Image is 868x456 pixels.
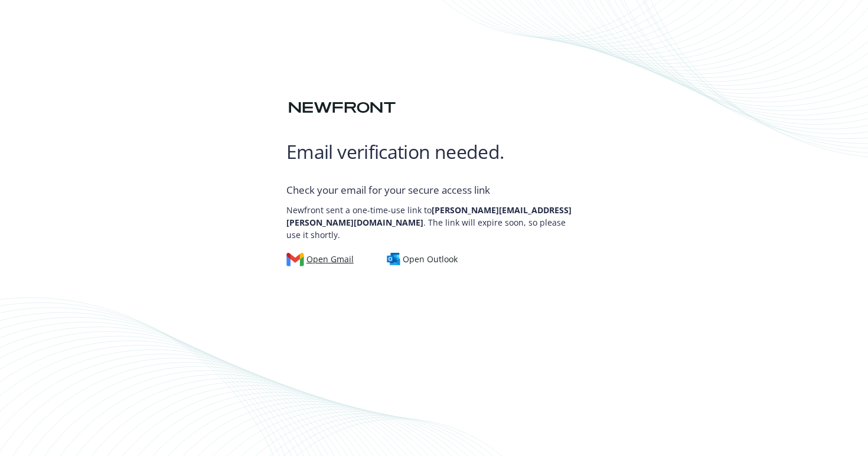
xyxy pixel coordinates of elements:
a: Open Gmail [286,253,363,266]
a: Open Outlook [387,253,468,266]
p: Newfront sent a one-time-use link to . The link will expire soon, so please use it shortly. [286,198,582,241]
div: Check your email for your secure access link [286,183,582,198]
img: gmail-logo.svg [286,253,304,266]
img: Newfront logo [286,97,398,118]
h1: Email verification needed. [286,140,582,164]
b: [PERSON_NAME][EMAIL_ADDRESS][PERSON_NAME][DOMAIN_NAME] [286,204,572,228]
div: Open Gmail [286,253,354,266]
div: Open Outlook [387,253,458,266]
img: outlook-logo.svg [387,253,401,266]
